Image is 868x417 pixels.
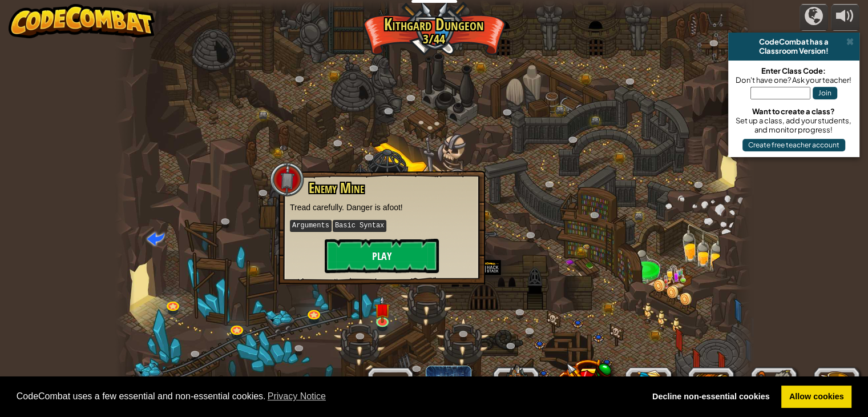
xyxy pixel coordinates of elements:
[742,139,845,151] button: Create free teacher account
[800,4,828,31] button: Campaigns
[733,46,855,55] div: Classroom Version!
[583,243,590,249] img: portrait.png
[733,37,855,46] div: CodeCombat has a
[333,220,386,232] kbd: Basic Syntax
[831,4,859,31] button: Adjust volume
[734,66,854,75] div: Enter Class Code:
[325,239,439,273] button: Play
[309,178,364,198] span: Enemy Mine
[290,202,474,213] p: Tread carefully. Danger is afoot!
[781,386,851,408] a: allow cookies
[375,296,391,323] img: level-banner-unstarted.png
[266,388,328,405] a: learn more about cookies
[290,220,332,232] kbd: Arguments
[644,386,777,408] a: deny cookies
[734,75,854,85] div: Don't have one? Ask your teacher!
[9,4,155,38] img: CodeCombat - Learn how to code by playing a game
[17,388,636,405] span: CodeCombat uses a few essential and non-essential cookies.
[813,87,837,99] button: Join
[280,145,287,151] img: portrait.png
[734,107,854,116] div: Want to create a class?
[734,116,854,134] div: Set up a class, add your students, and monitor progress!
